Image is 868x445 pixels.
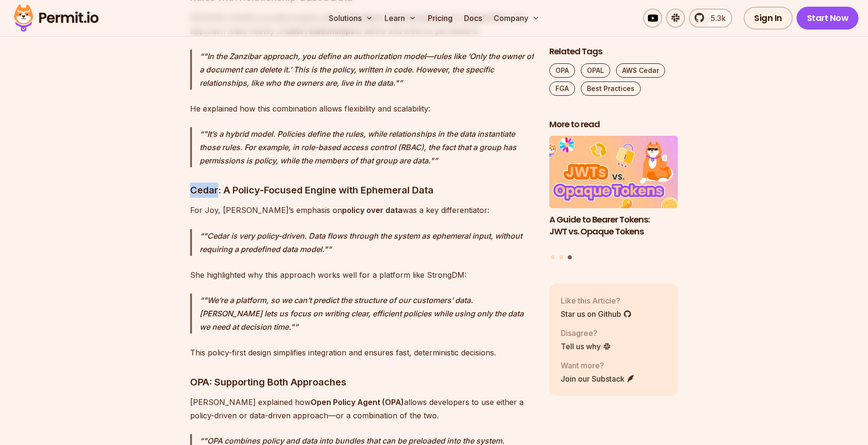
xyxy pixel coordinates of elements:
a: AWS Cedar [616,63,665,78]
h3: OPA: Supporting Both Approaches [190,374,534,390]
a: Docs [460,9,486,28]
p: Disagree? [561,327,611,339]
strong: Open Policy Agent (OPA) [311,397,404,407]
a: FGA [549,81,575,96]
a: Best Practices [581,81,641,96]
p: Like this Article? [561,295,632,306]
p: "In the Zanzibar approach, you define an authorization model—rules like ‘Only the owner of a docu... [200,50,534,90]
span: 5.3k [705,12,726,24]
h3: Cedar: A Policy-Focused Engine with Ephemeral Data [190,182,534,198]
img: A Guide to Bearer Tokens: JWT vs. Opaque Tokens [549,136,678,209]
p: For Joy, [PERSON_NAME]’s emphasis on was a key differentiator: [190,203,534,217]
p: He explained how this combination allows flexibility and scalability: [190,102,534,115]
h2: Related Tags [549,46,678,58]
p: Want more? [561,360,635,371]
div: Posts [549,136,678,261]
h3: A Guide to Bearer Tokens: JWT vs. Opaque Tokens [549,214,678,238]
p: [PERSON_NAME] explained how allows developers to use either a policy-driven or data-driven approa... [190,395,534,422]
a: 5.3k [689,9,732,28]
button: Solutions [325,9,377,28]
button: Learn [381,9,420,28]
a: Join our Substack [561,373,635,384]
p: "We’re a platform, so we can’t predict the structure of our customers’ data. [PERSON_NAME] lets u... [200,293,534,334]
button: Go to slide 3 [567,255,572,260]
li: 3 of 3 [549,136,678,250]
a: Tell us why [561,341,611,352]
a: Star us on Github [561,308,632,320]
p: "Cedar is very policy-driven. Data flows through the system as ephemeral input, without requiring... [200,229,534,256]
a: Start Now [797,7,859,30]
a: Sign In [744,7,793,30]
a: Pricing [424,9,456,28]
a: OPA [549,63,575,78]
strong: policy over data [342,205,403,215]
h2: More to read [549,119,678,131]
img: Permit logo [10,2,103,34]
button: Go to slide 2 [559,255,563,259]
p: This policy-first design simplifies integration and ensures fast, deterministic decisions. [190,346,534,359]
a: OPAL [581,63,610,78]
button: Go to slide 1 [551,255,555,259]
p: She highlighted why this approach works well for a platform like StrongDM: [190,268,534,282]
button: Company [490,9,544,28]
p: "It’s a hybrid model. Policies define the rules, while relationships in the data instantiate thos... [200,127,534,167]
